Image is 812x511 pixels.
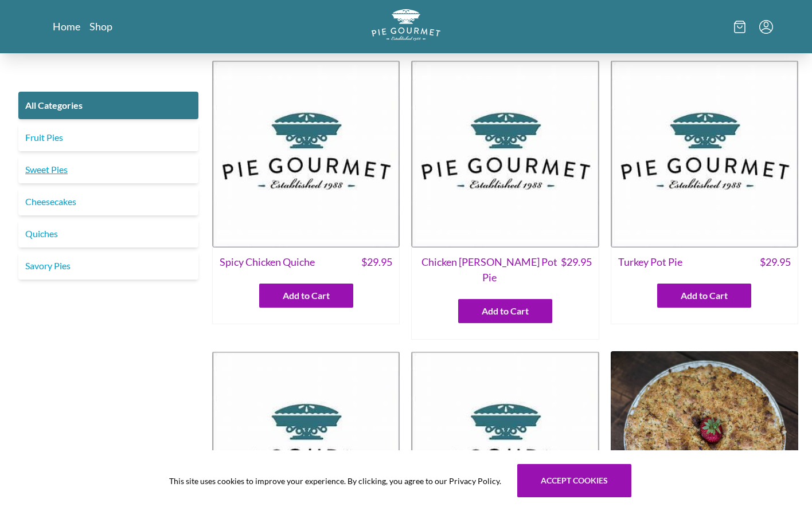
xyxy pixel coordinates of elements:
[18,156,198,183] a: Sweet Pies
[372,9,440,44] a: Logo
[517,464,631,497] button: Accept cookies
[372,9,440,41] img: logo
[657,284,751,308] button: Add to Cart
[681,289,728,302] span: Add to Cart
[212,60,400,247] img: Spicy Chicken Quiche
[482,304,529,318] span: Add to Cart
[18,188,198,215] a: Cheesecakes
[419,254,560,285] span: Chicken [PERSON_NAME] Pot Pie
[220,254,315,270] span: Spicy Chicken Quiche
[18,220,198,247] a: Quiches
[760,254,791,270] span: $ 29.95
[259,284,353,308] button: Add to Cart
[561,254,592,285] span: $ 29.95
[458,299,552,323] button: Add to Cart
[89,19,112,33] a: Shop
[361,254,392,270] span: $ 29.95
[18,92,198,119] a: All Categories
[759,20,773,34] button: Menu
[618,254,682,270] span: Turkey Pot Pie
[611,60,798,247] img: Turkey Pot Pie
[18,124,198,151] a: Fruit Pies
[169,475,501,487] span: This site uses cookies to improve your experience. By clicking, you agree to our Privacy Policy.
[411,60,599,247] img: Chicken Curry Pot Pie
[18,252,198,280] a: Savory Pies
[283,289,330,302] span: Add to Cart
[53,19,80,33] a: Home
